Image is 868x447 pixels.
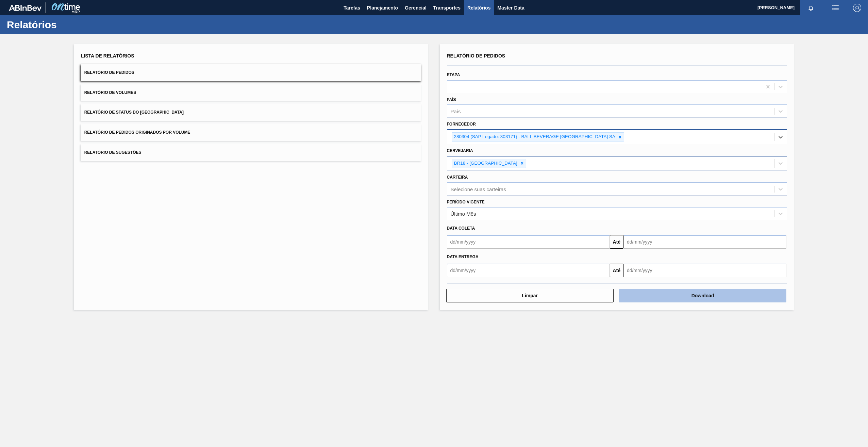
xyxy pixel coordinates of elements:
[447,53,505,59] span: Relatório de Pedidos
[84,70,134,75] span: Relatório de Pedidos
[451,211,476,217] div: Último Mês
[447,148,473,153] label: Cervejaria
[497,4,524,12] span: Master Data
[81,144,421,161] button: Relatório de Sugestões
[447,122,476,127] label: Fornecedor
[81,64,421,81] button: Relatório de Pedidos
[451,186,506,192] div: Selecione suas carteiras
[84,130,190,135] span: Relatório de Pedidos Originados por Volume
[452,133,617,141] div: 280304 (SAP Legado: 303171) - BALL BEVERAGE [GEOGRAPHIC_DATA] SA
[447,226,475,231] span: Data coleta
[610,235,623,249] button: Até
[9,5,41,11] img: TNhmsLtSVTkK8tSr43FrP2fwEKptu5GPRR3wAAAABJRU5ErkJggg==
[451,109,461,114] div: País
[81,124,421,141] button: Relatório de Pedidos Originados por Volume
[831,4,839,12] img: userActions
[447,175,468,180] label: Carteira
[619,289,786,302] button: Download
[467,4,490,12] span: Relatórios
[81,84,421,101] button: Relatório de Volumes
[84,110,184,115] span: Relatório de Status do [GEOGRAPHIC_DATA]
[853,4,861,12] img: Logout
[447,72,460,77] label: Etapa
[452,159,518,168] div: BR18 - [GEOGRAPHIC_DATA]
[84,90,136,95] span: Relatório de Volumes
[7,21,128,29] h1: Relatórios
[447,264,610,277] input: dd/mm/yyyy
[447,200,485,204] label: Período Vigente
[623,264,786,277] input: dd/mm/yyyy
[367,4,398,12] span: Planejamento
[447,254,479,259] span: Data entrega
[344,4,360,12] span: Tarefas
[800,3,822,13] button: Notificações
[405,4,427,12] span: Gerencial
[81,53,134,59] span: Lista de Relatórios
[623,235,786,249] input: dd/mm/yyyy
[447,235,610,249] input: dd/mm/yyyy
[447,97,456,102] label: País
[610,264,623,277] button: Até
[81,104,421,121] button: Relatório de Status do [GEOGRAPHIC_DATA]
[433,4,461,12] span: Transportes
[84,150,141,155] span: Relatório de Sugestões
[446,289,614,302] button: Limpar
